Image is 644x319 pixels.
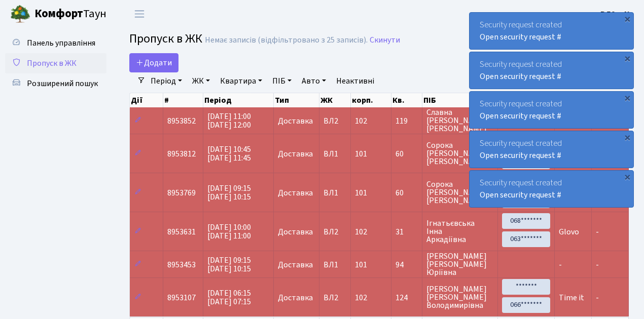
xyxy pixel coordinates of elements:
span: [DATE] 11:00 [DATE] 12:00 [207,111,251,131]
span: 102 [355,292,367,303]
span: [DATE] 10:45 [DATE] 11:45 [207,144,251,164]
span: 119 [396,117,418,125]
div: × [622,132,632,142]
span: ВЛ1 [324,150,346,158]
span: - [596,226,599,237]
span: Пропуск в ЖК [129,30,202,48]
span: Доставка [278,117,313,125]
div: × [622,14,632,24]
span: 8953107 [167,292,196,303]
th: Кв. [391,93,422,107]
span: 94 [396,261,418,269]
div: Security request created [470,171,633,207]
span: - [596,292,599,303]
th: корп. [351,93,391,107]
span: Time it [559,292,584,303]
div: Security request created [470,13,633,49]
span: [DATE] 10:00 [DATE] 11:00 [207,222,251,242]
span: 31 [396,228,418,236]
a: ПІБ [268,72,296,90]
span: ВЛ2 [324,117,346,125]
span: 101 [355,259,367,270]
span: ВЛ1 [324,261,346,269]
th: ПІБ [422,93,498,107]
span: Додати [136,57,172,68]
a: Open security request # [480,31,561,43]
a: ВЛ2 -. К. [600,8,632,20]
span: [PERSON_NAME] [PERSON_NAME] Володимирівна [426,285,493,309]
span: - [559,259,562,270]
span: Доставка [278,228,313,236]
span: Доставка [278,294,313,302]
a: Open security request # [480,150,561,161]
span: - [596,259,599,270]
th: Дії [130,93,163,107]
span: Ігнатьєвська Інна Аркадіївна [426,219,493,244]
img: logo.png [10,4,30,24]
span: 102 [355,226,367,237]
a: Неактивні [332,72,378,90]
a: Скинути [370,35,400,45]
th: Період [203,93,274,107]
span: [DATE] 06:15 [DATE] 07:15 [207,288,251,307]
span: Таун [34,6,106,23]
span: [DATE] 09:15 [DATE] 10:15 [207,255,251,274]
th: ЖК [319,93,351,107]
b: Комфорт [34,6,83,22]
a: ЖК [188,72,214,90]
span: 8953852 [167,115,196,127]
div: × [622,172,632,182]
b: ВЛ2 -. К. [600,9,632,20]
button: Переключити навігацію [127,6,152,22]
span: Доставка [278,150,313,158]
div: × [622,53,632,63]
span: Сорока [PERSON_NAME] [PERSON_NAME] [426,141,493,166]
th: # [163,93,203,107]
span: 8953769 [167,187,196,198]
span: ВЛ2 [324,228,346,236]
a: Період [147,72,186,90]
span: ВЛ2 [324,294,346,302]
div: Security request created [470,131,633,168]
div: × [622,93,632,103]
span: Розширений пошук [27,78,98,89]
span: Доставка [278,261,313,269]
span: 60 [396,189,418,197]
a: Квартира [216,72,266,90]
span: Славна [PERSON_NAME] [PERSON_NAME] [426,108,493,133]
span: Glovo [559,226,579,237]
a: Розширений пошук [5,73,106,94]
span: [PERSON_NAME] [PERSON_NAME] Юріївна [426,252,493,276]
a: Авто [298,72,330,90]
div: Немає записів (відфільтровано з 25 записів). [205,35,368,45]
span: 8953812 [167,148,196,159]
span: 102 [355,115,367,127]
th: Тип [274,93,319,107]
span: 101 [355,187,367,198]
span: 60 [396,150,418,158]
a: Open security request # [480,189,561,201]
span: ВЛ1 [324,189,346,197]
a: Open security request # [480,110,561,122]
div: Security request created [470,92,633,128]
span: 8953631 [167,226,196,237]
span: Пропуск в ЖК [27,58,77,69]
a: Додати [129,53,178,72]
span: 101 [355,148,367,159]
span: Сорока [PERSON_NAME] [PERSON_NAME] [426,180,493,205]
span: Доставка [278,189,313,197]
span: [DATE] 09:15 [DATE] 10:15 [207,183,251,203]
a: Пропуск в ЖК [5,53,106,73]
a: Панель управління [5,33,106,53]
div: Security request created [470,52,633,89]
span: 124 [396,294,418,302]
span: 8953453 [167,259,196,270]
a: Open security request # [480,71,561,82]
span: Панель управління [27,37,95,49]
